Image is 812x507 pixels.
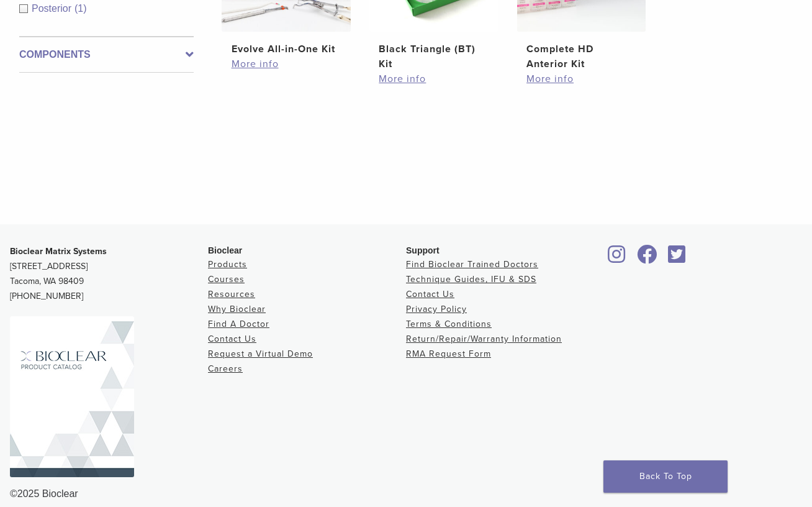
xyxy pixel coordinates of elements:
a: Contact Us [208,334,256,344]
a: Find Bioclear Trained Doctors [406,259,538,270]
p: [STREET_ADDRESS] Tacoma, WA 98409 [PHONE_NUMBER] [10,244,208,304]
a: Resources [208,289,255,299]
a: Bioclear [664,252,690,265]
img: Bioclear [10,316,134,477]
a: Find A Doctor [208,319,269,329]
a: More info [232,57,341,71]
strong: Bioclear Matrix Systems [10,246,107,257]
label: Components [19,47,194,62]
a: Bioclear [633,252,661,265]
a: More info [379,71,489,86]
a: More info [526,71,636,86]
h2: Black Triangle (BT) Kit [379,42,489,71]
a: Technique Guides, IFU & SDS [406,274,536,285]
a: Return/Repair/Warranty Information [406,334,562,344]
a: Terms & Conditions [406,319,492,329]
span: Posterior [32,3,74,14]
a: Bioclear [604,252,630,265]
h2: Complete HD Anterior Kit [526,42,636,71]
a: RMA Request Form [406,349,491,359]
span: Support [406,245,440,255]
a: Why Bioclear [208,304,266,314]
span: Bioclear [208,245,242,255]
a: Privacy Policy [406,304,467,314]
a: Careers [208,363,243,374]
a: Request a Virtual Demo [208,349,313,359]
a: Products [208,259,247,270]
div: ©2025 Bioclear [10,486,802,501]
a: Contact Us [406,289,454,299]
span: (1) [74,3,87,14]
h2: Evolve All-in-One Kit [232,42,341,57]
a: Back To Top [603,460,728,493]
a: Courses [208,274,245,285]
